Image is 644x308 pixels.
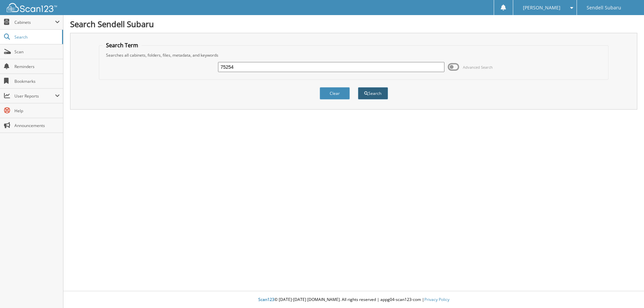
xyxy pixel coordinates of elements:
[70,18,637,29] h1: Search Sendell Subaru
[14,19,55,25] span: Cabinets
[587,6,621,10] span: Sendell Subaru
[610,276,644,308] iframe: Chat Widget
[14,93,55,99] span: User Reports
[463,65,493,70] span: Advanced Search
[14,78,60,84] span: Bookmarks
[103,42,142,49] legend: Search Term
[103,52,605,58] div: Searches all cabinets, folders, files, metadata, and keywords
[63,292,644,308] div: © [DATE]-[DATE] [DOMAIN_NAME]. All rights reserved | appg04-scan123-com |
[358,87,388,100] button: Search
[14,49,60,55] span: Scan
[320,87,350,100] button: Clear
[14,123,60,128] span: Announcements
[424,297,449,302] a: Privacy Policy
[523,6,560,10] span: [PERSON_NAME]
[258,297,274,302] span: Scan123
[7,3,57,12] img: scan123-logo-white.svg
[14,64,60,69] span: Reminders
[14,34,59,40] span: Search
[14,108,60,114] span: Help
